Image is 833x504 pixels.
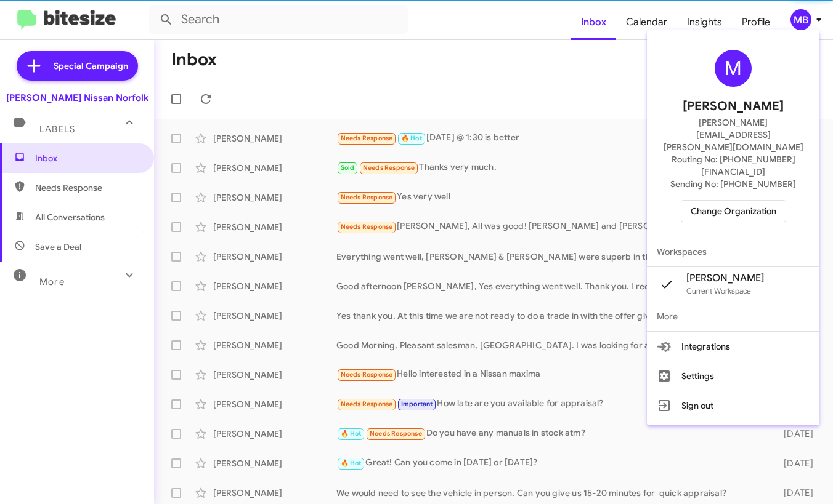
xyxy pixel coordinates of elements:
[647,237,819,266] span: Workspaces
[647,302,819,331] span: More
[647,361,819,391] button: Settings
[683,97,784,116] span: [PERSON_NAME]
[681,200,786,222] button: Change Organization
[662,116,805,153] span: [PERSON_NAME][EMAIL_ADDRESS][PERSON_NAME][DOMAIN_NAME]
[670,178,796,190] span: Sending No: [PHONE_NUMBER]
[715,50,752,87] div: M
[647,391,819,420] button: Sign out
[662,153,805,178] span: Routing No: [PHONE_NUMBER][FINANCIAL_ID]
[686,286,751,295] span: Current Workspace
[686,272,764,284] span: [PERSON_NAME]
[691,201,776,222] span: Change Organization
[647,332,819,361] button: Integrations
